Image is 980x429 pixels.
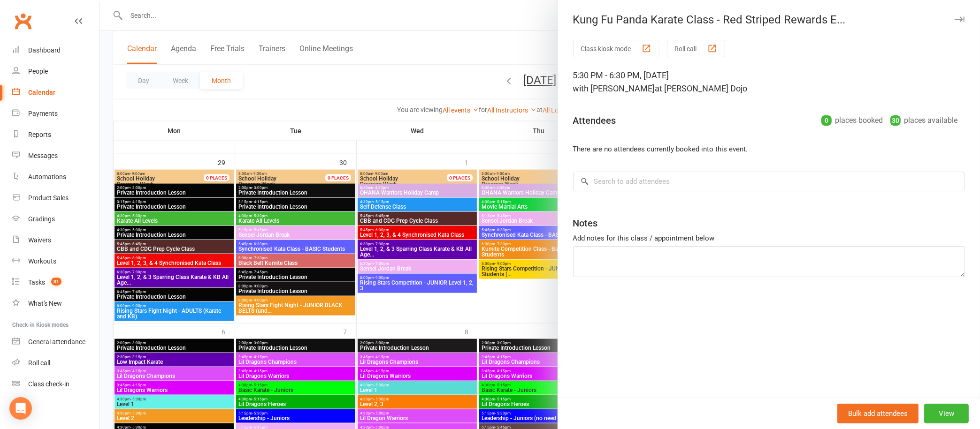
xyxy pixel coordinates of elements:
div: Waivers [28,236,51,244]
a: Roll call [12,353,99,374]
div: General attendance [28,338,85,346]
a: What's New [12,293,99,314]
div: Workouts [28,257,56,265]
div: Tasks [28,278,45,286]
div: Kung Fu Panda Karate Class - Red Striped Rewards E... [558,13,980,26]
input: Search to add attendees [573,172,965,191]
div: Open Intercom Messenger [9,397,32,420]
span: with [PERSON_NAME] [573,83,655,93]
div: 30 [890,115,901,126]
button: Bulk add attendees [837,404,919,423]
a: Reports [12,124,99,145]
div: What's New [28,300,62,307]
a: People [12,61,99,82]
div: Automations [28,173,66,181]
div: Gradings [28,215,55,223]
div: Roll call [28,359,50,367]
div: Product Sales [28,194,69,202]
li: There are no attendees currently booked into this event. [573,143,965,155]
div: places available [890,114,957,127]
div: Class check-in [28,380,69,388]
div: places booked [821,114,883,127]
a: General attendance kiosk mode [12,331,99,353]
div: Calendar [28,89,55,96]
a: Automations [12,166,99,188]
div: Add notes for this class / appointment below [573,233,965,244]
a: Gradings [12,209,99,230]
a: Dashboard [12,40,99,61]
div: Attendees [573,114,616,127]
a: Product Sales [12,188,99,209]
button: Roll call [667,40,725,57]
div: 0 [821,115,832,126]
span: at [PERSON_NAME] Dojo [655,83,748,93]
button: Class kiosk mode [573,40,659,57]
a: Payments [12,103,99,124]
div: Payments [28,110,58,117]
a: Messages [12,145,99,166]
div: Notes [573,217,598,230]
a: Workouts [12,251,99,272]
a: Waivers [12,230,99,251]
div: Messages [28,152,58,159]
div: Dashboard [28,46,61,54]
span: 31 [51,278,61,286]
div: 5:30 PM - 6:30 PM, [DATE] [573,69,965,95]
button: View [924,404,969,423]
a: Calendar [12,82,99,103]
a: Class kiosk mode [12,374,99,395]
div: Reports [28,131,51,138]
a: Clubworx [11,9,35,33]
a: Tasks 31 [12,272,99,293]
div: People [28,68,48,75]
